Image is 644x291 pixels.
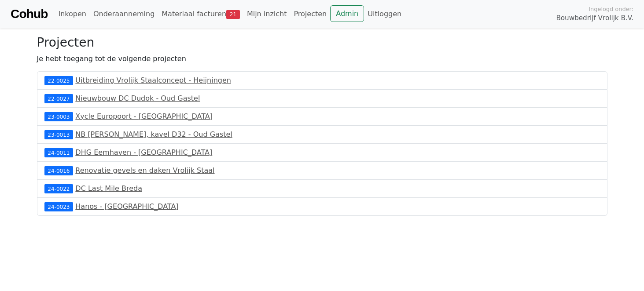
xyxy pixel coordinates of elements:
a: Uitbreiding Vrolijk Staalconcept - Heijningen [75,76,231,84]
div: 23-0013 [44,130,74,139]
div: 23-0003 [44,112,74,121]
h3: Projecten [37,35,607,50]
a: Uitloggen [364,5,405,23]
p: Je hebt toegang tot de volgende projecten [37,54,607,64]
a: Hanos - [GEOGRAPHIC_DATA] [75,202,178,211]
a: DC Last Mile Breda [75,184,142,193]
div: 24-0016 [44,166,74,175]
a: Cohub [11,4,48,25]
a: Mijn inzicht [243,5,291,23]
div: 24-0022 [44,184,74,193]
a: Onderaanneming [90,5,158,23]
div: 22-0027 [44,94,74,103]
a: Xycle Europoort - [GEOGRAPHIC_DATA] [75,112,213,120]
span: Ingelogd onder: [589,5,633,13]
span: 21 [226,10,240,19]
a: Admin [330,5,364,22]
a: DHG Eemhaven - [GEOGRAPHIC_DATA] [75,148,212,156]
a: Projecten [290,5,330,23]
div: 24-0011 [44,148,74,157]
span: Bouwbedrijf Vrolijk B.V. [556,13,633,23]
a: Renovatie gevels en daken Vrolijk Staal [75,166,214,175]
a: Inkopen [55,5,89,23]
a: Materiaal facturen21 [158,5,243,23]
div: 22-0025 [44,76,74,85]
a: Nieuwbouw DC Dudok - Oud Gastel [75,94,200,102]
div: 24-0023 [44,202,74,211]
a: NB [PERSON_NAME], kavel D32 - Oud Gastel [75,130,232,138]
